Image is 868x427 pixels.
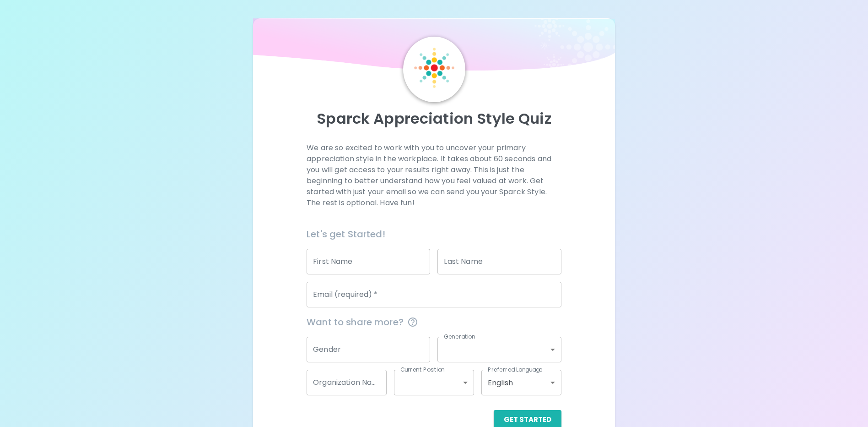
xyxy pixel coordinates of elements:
[307,315,561,329] span: Want to share more?
[414,48,454,88] img: Sparck Logo
[400,366,445,373] label: Current Position
[488,366,543,373] label: Preferred Language
[481,370,561,395] div: English
[264,109,604,128] p: Sparck Appreciation Style Quiz
[307,227,561,241] h6: Let's get Started!
[444,333,475,340] label: Generation
[407,317,418,328] svg: This information is completely confidential and only used for aggregated appreciation studies at ...
[253,18,615,75] img: wave
[307,142,561,208] p: We are so excited to work with you to uncover your primary appreciation style in the workplace. I...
